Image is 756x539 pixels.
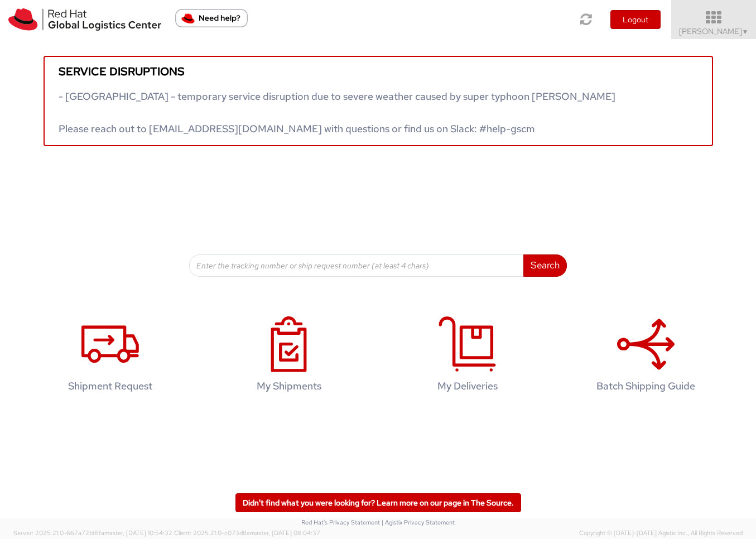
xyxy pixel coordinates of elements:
span: Server: 2025.21.0-667a72bf6fa [13,529,172,537]
a: Red Hat's Privacy Statement [301,518,380,526]
a: Shipment Request [27,305,194,409]
a: My Deliveries [384,305,551,409]
span: master, [DATE] 10:54:32 [104,529,172,537]
button: Search [523,254,567,277]
span: ▼ [742,27,749,36]
h4: Shipment Request [38,381,182,392]
span: - [GEOGRAPHIC_DATA] - temporary service disruption due to severe weather caused by super typhoon ... [59,90,615,135]
h4: Batch Shipping Guide [574,381,718,392]
button: Need help? [175,9,248,27]
a: | Agistix Privacy Statement [382,518,455,526]
a: Batch Shipping Guide [562,305,730,409]
span: [PERSON_NAME] [679,26,749,36]
a: Service disruptions - [GEOGRAPHIC_DATA] - temporary service disruption due to severe weather caus... [44,56,713,146]
button: Logout [610,10,661,29]
span: master, [DATE] 08:04:37 [250,529,320,537]
input: Enter the tracking number or ship request number (at least 4 chars) [189,254,524,277]
img: rh-logistics-00dfa346123c4ec078e1.svg [8,8,161,31]
a: My Shipments [205,305,373,409]
h4: My Deliveries [396,381,540,392]
span: Copyright © [DATE]-[DATE] Agistix Inc., All Rights Reserved [579,529,743,538]
span: Client: 2025.21.0-c073d8a [174,529,320,537]
a: Didn't find what you were looking for? Learn more on our page in The Source. [235,493,521,512]
h4: My Shipments [217,381,361,392]
h5: Service disruptions [59,65,698,78]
